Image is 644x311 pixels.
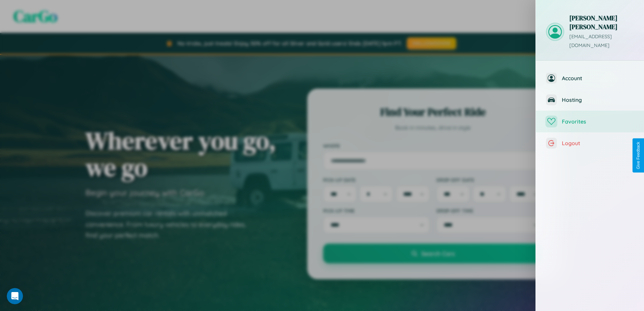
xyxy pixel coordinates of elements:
[562,96,634,103] span: Hosting
[7,288,23,304] iframe: Intercom live chat
[536,111,644,132] button: Favorites
[569,32,634,50] p: [EMAIL_ADDRESS][DOMAIN_NAME]
[536,132,644,154] button: Logout
[569,14,634,31] h3: [PERSON_NAME] [PERSON_NAME]
[562,140,634,147] span: Logout
[536,67,644,89] button: Account
[562,75,634,82] span: Account
[562,118,634,125] span: Favorites
[636,142,641,169] div: Give Feedback
[536,89,644,111] button: Hosting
